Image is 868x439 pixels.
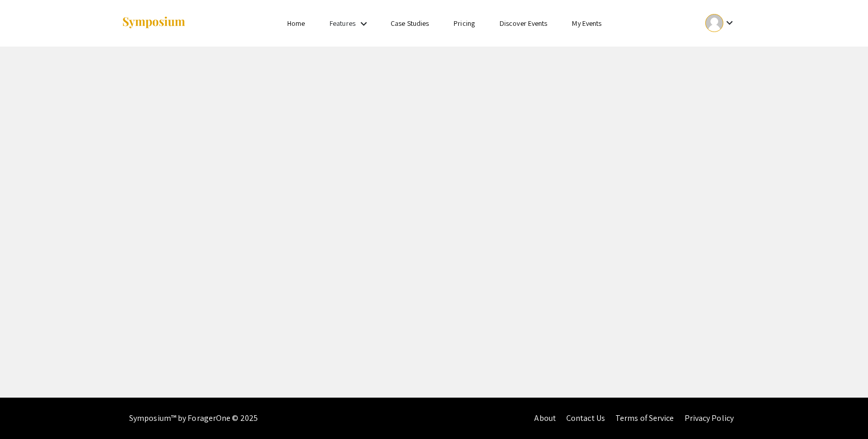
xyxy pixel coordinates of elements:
[454,19,475,28] a: Pricing
[534,413,556,423] a: About
[572,19,601,28] a: My Events
[287,19,305,28] a: Home
[566,413,605,423] a: Contact Us
[723,17,736,29] mat-icon: Expand account dropdown
[391,19,429,28] a: Case Studies
[500,19,548,28] a: Discover Events
[129,398,258,439] div: Symposium™ by ForagerOne © 2025
[121,16,186,30] img: Symposium by ForagerOne
[685,413,734,423] a: Privacy Policy
[694,11,747,35] button: Expand account dropdown
[330,19,355,28] a: Features
[358,18,370,30] mat-icon: Expand Features list
[615,413,674,423] a: Terms of Service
